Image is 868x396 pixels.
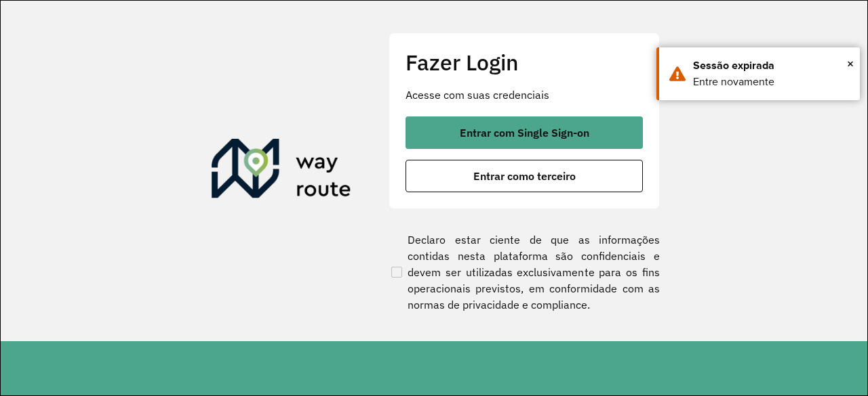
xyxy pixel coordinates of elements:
[406,160,643,192] button: button
[406,116,643,149] button: button
[406,87,643,103] p: Acesse com suas credenciais
[693,58,850,74] div: Sessão expirada
[473,171,576,181] span: Entrar como terceiro
[389,232,660,313] label: Declaro estar ciente de que as informações contidas nesta plataforma são confidenciais e devem se...
[847,53,854,74] button: Close
[460,127,589,138] span: Entrar com Single Sign-on
[847,53,854,74] span: ×
[406,49,643,75] h2: Fazer Login
[693,74,850,90] div: Entre novamente
[212,139,351,204] img: Roteirizador AmbevTech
